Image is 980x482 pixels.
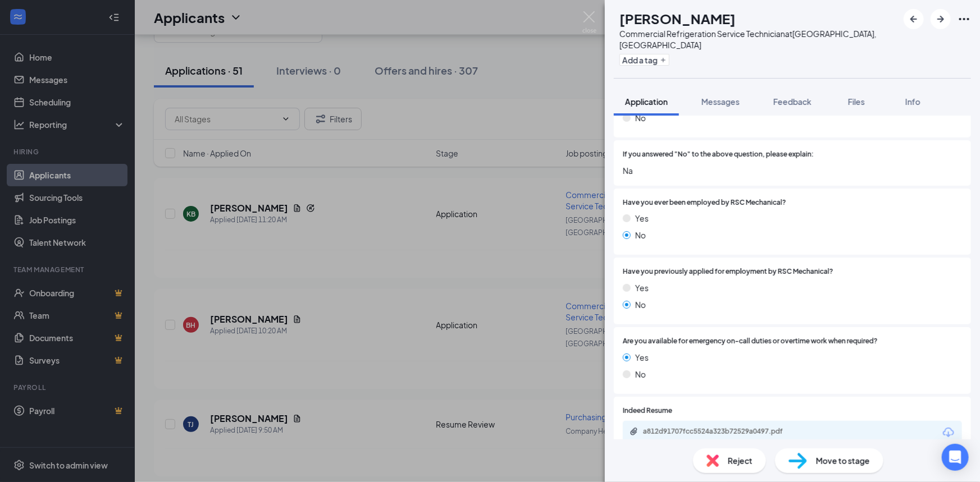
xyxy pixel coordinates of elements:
div: a812d91707fcc5524a323b72529a0497.pdf [643,427,800,436]
span: No [635,112,646,124]
span: Yes [635,351,649,364]
span: Feedback [773,97,812,107]
svg: Download [942,426,955,439]
a: Paperclipa812d91707fcc5524a323b72529a0497.pdf [630,427,812,438]
span: Have you ever been employed by RSC Mechanical? [623,198,786,208]
span: No [635,229,646,241]
button: PlusAdd a tag [619,54,669,66]
span: Move to stage [816,455,870,467]
span: Indeed Resume [623,406,672,416]
span: Have you previously applied for employment by RSC Mechanical? [623,267,833,277]
button: ArrowRight [931,9,951,29]
span: Application [625,97,668,107]
svg: Ellipses [958,12,971,26]
svg: ArrowRight [934,12,947,26]
span: If you answered "No" to the above question, please explain: [623,149,814,160]
span: No [635,299,646,311]
span: Files [848,97,865,107]
svg: Paperclip [630,427,639,436]
span: Messages [701,97,740,107]
div: Commercial Refrigeration Service Technician at [GEOGRAPHIC_DATA], [GEOGRAPHIC_DATA] [619,28,898,51]
span: Na [623,164,962,177]
svg: ArrowLeftNew [907,12,920,26]
button: ArrowLeftNew [904,9,924,29]
span: Reject [728,455,753,467]
span: Yes [635,282,649,294]
span: No [635,368,646,380]
h1: [PERSON_NAME] [619,9,736,28]
span: Are you available for emergency on-call duties or overtime work when required? [623,336,878,347]
span: Yes [635,212,649,224]
svg: Plus [660,57,667,63]
div: Open Intercom Messenger [942,444,969,471]
span: Info [905,97,920,107]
